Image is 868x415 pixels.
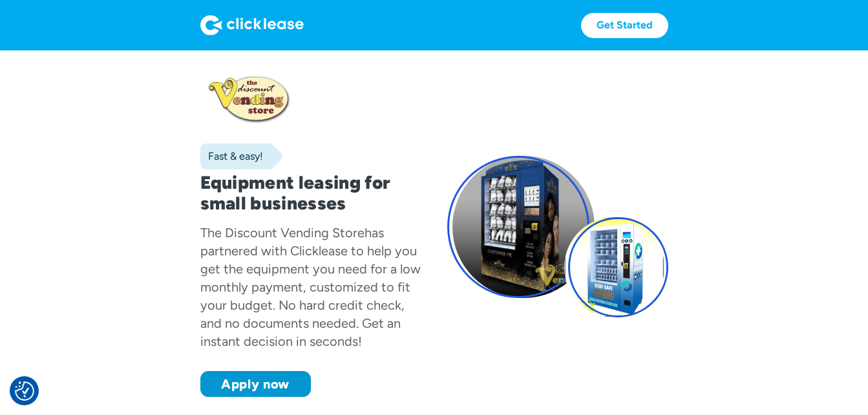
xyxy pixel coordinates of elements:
button: Consent Preferences [15,381,34,401]
img: Revisit consent button [15,381,34,401]
a: Get Started [581,13,668,38]
h1: Equipment leasing for small businesses [200,172,421,213]
div: Fast & easy! [200,150,263,163]
div: has partnered with Clicklease to help you get the equipment you need for a low monthly payment, c... [200,225,421,349]
div: The Discount Vending Store [200,225,365,240]
a: Apply now [200,371,311,397]
img: Logo [200,15,304,36]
